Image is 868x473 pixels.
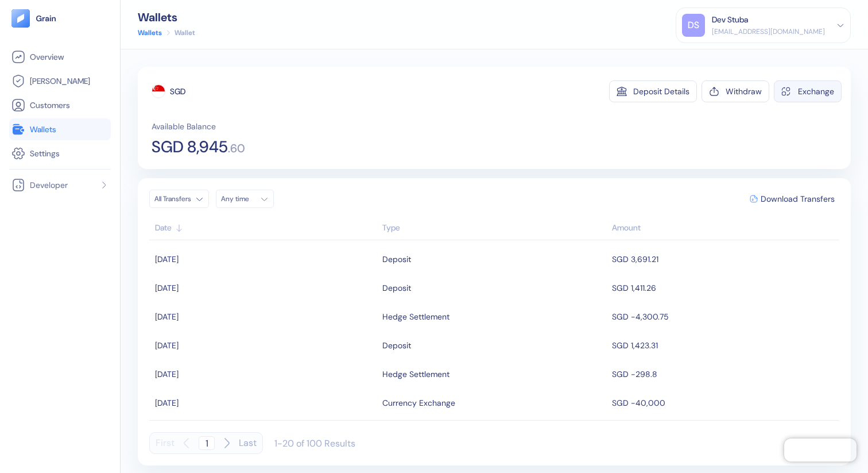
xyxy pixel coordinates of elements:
div: Deposit [382,336,411,355]
div: DS [682,14,705,37]
div: Exchange [798,87,834,95]
td: SGD 1,423.31 [609,331,839,360]
div: Any time [221,194,255,203]
iframe: Chatra live chat [784,439,857,462]
a: Wallets [138,28,162,38]
span: Overview [30,51,64,63]
span: Wallets [30,124,56,135]
button: Withdraw [702,80,769,102]
span: [PERSON_NAME] [30,75,90,87]
a: Overview [11,50,108,64]
a: Wallets [11,122,108,136]
div: Hedge Settlement [382,364,449,384]
span: Customers [30,99,70,111]
a: [PERSON_NAME] [11,74,108,88]
td: [DATE] [149,360,379,389]
div: SGD [170,86,185,97]
span: Settings [30,148,60,159]
td: [DATE] [149,245,379,274]
button: Download Transfers [745,190,839,207]
img: logo-tablet-V2.svg [11,9,30,28]
td: [DATE] [149,302,379,331]
button: Any time [216,190,274,208]
td: SGD -4,300.75 [609,302,839,331]
td: [DATE] [149,331,379,360]
div: Deposit [382,249,411,269]
div: Withdraw [726,87,762,95]
td: [DATE] [149,389,379,417]
button: First [156,432,175,454]
span: . 60 [228,143,245,154]
td: SGD 1,411.26 [609,274,839,302]
span: Developer [30,179,68,191]
div: Sort ascending [382,222,607,234]
span: Download Transfers [761,195,835,203]
div: Sort ascending [155,222,377,234]
button: Deposit Details [609,80,697,102]
td: SGD -40,000 [609,389,839,417]
button: Exchange [774,80,842,102]
img: logo [36,14,57,22]
a: Customers [11,98,108,112]
td: SGD -298.8 [609,360,839,389]
button: Last [239,432,257,454]
td: SGD 3,691.21 [609,245,839,274]
div: Hedge Settlement [382,307,449,326]
div: Dev Stuba [712,14,748,26]
div: Wallets [138,11,195,23]
div: Deposit [382,278,411,298]
span: SGD 8,945 [152,139,228,155]
td: [DATE] [149,274,379,302]
div: Deposit Details [633,87,689,95]
div: [EMAIL_ADDRESS][DOMAIN_NAME] [712,26,825,37]
div: 1-20 of 100 Results [274,437,355,449]
span: Available Balance [152,121,216,132]
div: Currency Exchange [382,393,455,413]
a: Settings [11,147,108,160]
div: Sort descending [612,222,834,234]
